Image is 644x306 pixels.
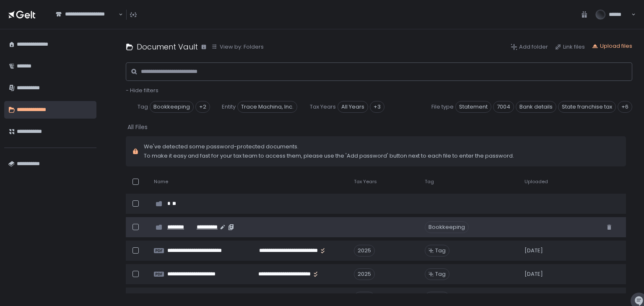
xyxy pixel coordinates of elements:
[222,103,236,111] span: Entity
[493,101,514,113] span: 7004
[338,101,368,113] span: All Years
[138,103,148,111] span: Tag
[435,270,446,278] span: Tag
[354,292,375,303] div: 2025
[56,18,118,26] input: Search for option
[435,247,446,254] span: Tag
[144,143,514,150] span: We've detected some password-protected documents.
[126,86,158,94] span: - Hide filters
[525,247,543,254] span: [DATE]
[455,101,491,113] span: Statement
[592,42,632,50] button: Upload files
[525,179,548,185] span: Uploaded
[154,179,168,185] span: Name
[137,41,198,52] h1: Document Vault
[555,43,585,51] button: Link files
[144,152,514,160] span: To make it easy and fast for your tax team to access them, please use the 'Add password' button n...
[425,179,434,185] span: Tag
[558,101,616,113] span: State franchise tax
[195,101,210,113] div: +2
[370,101,384,113] div: +3
[127,123,148,131] div: All Files
[310,103,336,111] span: Tax Years
[211,43,264,51] button: View by: Folders
[354,179,377,185] span: Tax Years
[618,101,632,113] div: +6
[425,221,469,233] span: Bookkeeping
[150,101,194,113] span: Bookkeeping
[511,43,548,51] button: Add folder
[127,123,149,131] button: All Files
[431,103,454,111] span: File type
[516,101,556,113] span: Bank details
[354,268,375,280] div: 2025
[50,6,123,23] div: Search for option
[126,87,158,94] button: - Hide filters
[237,101,297,113] span: Trace Machina, Inc.
[525,270,543,278] span: [DATE]
[354,245,375,257] div: 2025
